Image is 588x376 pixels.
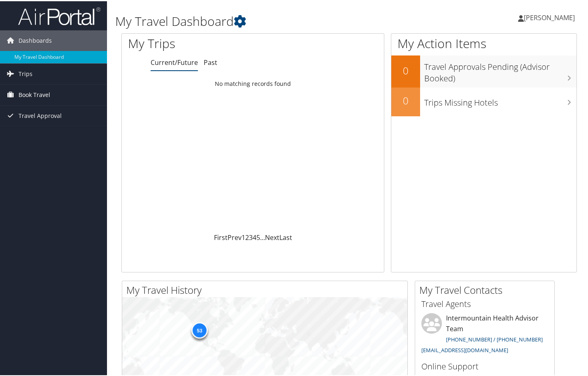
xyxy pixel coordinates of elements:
h3: Online Support [421,360,548,371]
h3: Travel Approvals Pending (Advisor Booked) [424,56,577,83]
a: 4 [253,232,256,241]
a: [PHONE_NUMBER] / [PHONE_NUMBER] [446,334,543,342]
a: 1 [242,232,245,241]
a: 3 [249,232,253,241]
h2: My Travel Contacts [419,282,554,296]
span: Trips [19,62,33,83]
a: Last [279,232,292,241]
span: … [260,232,265,241]
h2: 0 [391,92,420,106]
a: Past [204,57,217,66]
span: [PERSON_NAME] [524,12,575,21]
h2: My Travel History [126,282,407,296]
a: 0Trips Missing Hotels [391,86,577,115]
div: 53 [191,321,208,337]
a: First [214,232,228,241]
a: 0Travel Approvals Pending (Advisor Booked) [391,54,577,86]
a: 2 [245,232,249,241]
a: Prev [228,232,242,241]
a: 5 [256,232,260,241]
a: Current/Future [151,57,198,66]
a: [PERSON_NAME] [518,4,583,29]
h1: My Trips [128,34,269,51]
td: No matching records found [122,75,384,90]
h1: My Action Items [391,34,577,51]
span: Book Travel [19,83,50,104]
h3: Travel Agents [421,297,548,309]
span: Dashboards [19,29,52,50]
h1: My Travel Dashboard [115,12,427,29]
h2: 0 [391,62,420,76]
a: [EMAIL_ADDRESS][DOMAIN_NAME] [421,345,508,353]
img: airportal-logo.png [18,5,100,25]
a: Next [265,232,279,241]
h3: Trips Missing Hotels [424,92,577,107]
li: Intermountain Health Advisor Team [417,312,552,356]
span: Travel Approval [19,104,62,125]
